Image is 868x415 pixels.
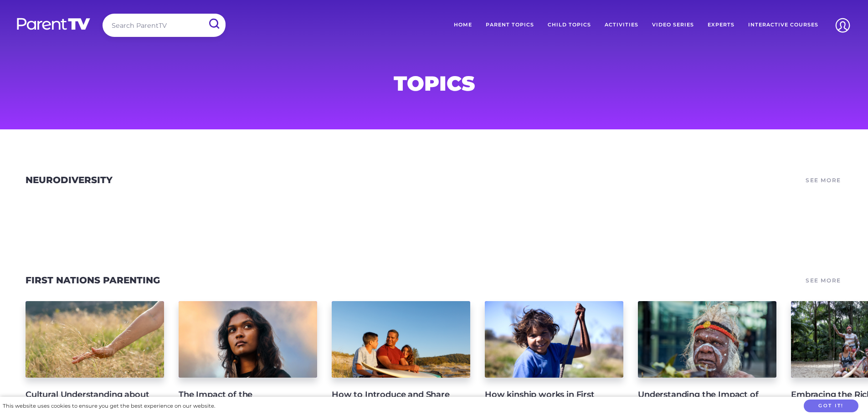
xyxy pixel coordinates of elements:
a: Interactive Courses [741,14,825,36]
img: parenttv-logo-white.4c85aaf.svg [16,17,91,31]
a: Child Topics [541,14,598,36]
a: Activities [598,14,645,36]
input: Submit [202,14,226,34]
a: See More [804,274,842,287]
h4: Cultural Understanding about Connection to Country [26,389,149,413]
button: Got it! [804,400,858,413]
h4: How kinship works in First Nations Family Cultures [485,389,609,413]
a: See More [804,174,842,187]
a: Experts [701,14,741,36]
div: This website uses cookies to ensure you get the best experience on our website. [3,401,215,411]
img: Account [831,14,854,37]
a: First Nations Parenting [26,275,160,286]
a: Home [447,14,479,36]
a: Neurodiversity [26,174,113,185]
a: Parent Topics [479,14,541,36]
h1: Topics [215,74,654,92]
a: Video Series [645,14,701,36]
input: Search ParentTV [103,14,226,37]
h4: Understanding the Impact of The Stolen Generation [638,389,762,413]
